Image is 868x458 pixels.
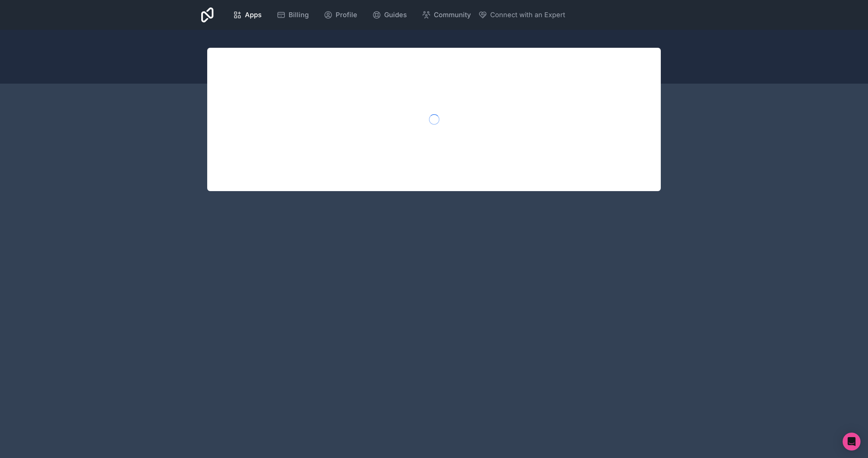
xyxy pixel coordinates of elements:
span: Guides [384,10,407,20]
div: Open Intercom Messenger [843,433,861,451]
a: Profile [318,7,363,23]
a: Apps [227,7,268,23]
span: Community [434,10,471,20]
a: Community [416,7,477,23]
button: Connect with an Expert [478,10,565,20]
a: Billing [271,7,315,23]
a: Guides [366,7,413,23]
span: Profile [336,10,357,20]
span: Billing [289,10,309,20]
span: Connect with an Expert [490,10,565,20]
span: Apps [245,10,262,20]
